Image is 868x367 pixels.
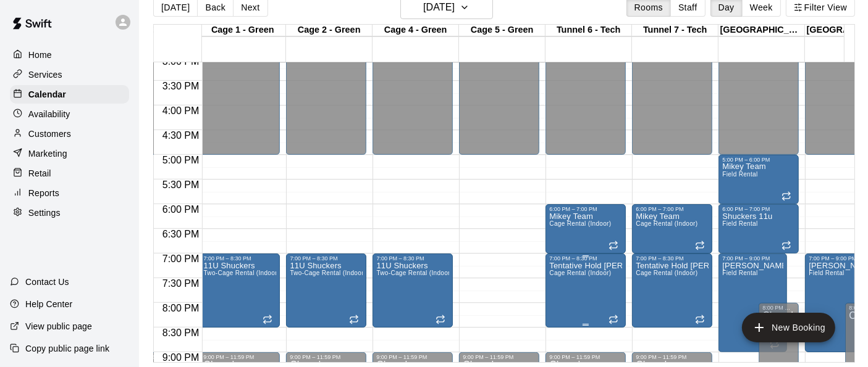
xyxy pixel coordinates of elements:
span: Recurring event [782,191,791,201]
a: Home [10,46,129,64]
p: Customers [28,128,71,140]
span: Recurring event [349,315,359,324]
a: Availability [10,105,129,123]
a: Reports [10,184,129,202]
span: 8:30 PM [159,328,203,338]
div: 9:00 PM – 11:59 PM [549,354,622,360]
a: Customers [10,125,129,143]
div: Tunnel 6 - Tech [546,25,632,36]
span: 6:30 PM [159,229,203,239]
span: 3:30 PM [159,81,203,91]
span: Recurring event [436,315,445,324]
div: 7:00 PM – 8:30 PM: 11U Shuckers [200,254,280,328]
span: 5:00 PM [159,155,203,165]
a: Calendar [10,85,129,104]
span: 7:00 PM [159,254,203,264]
div: 6:00 PM – 7:00 PM [722,206,795,212]
div: 7:00 PM – 8:30 PM: Tentative Hold Steve Williams [632,254,712,328]
div: [GEOGRAPHIC_DATA] [718,25,805,36]
div: 6:00 PM – 7:00 PM [549,206,622,212]
span: Two-Cage Rental (Indoor) [290,270,366,276]
span: Cage Rental (Indoor) [636,270,697,276]
div: 7:00 PM – 9:00 PM [722,255,783,262]
p: Contact Us [25,276,69,288]
span: 9:00 PM [159,352,203,363]
span: 4:30 PM [159,130,203,141]
div: 7:00 PM – 9:00 PM: Carlos Soccer [718,254,787,352]
div: 7:00 PM – 8:30 PM: 11U Shuckers [373,254,453,328]
span: 7:30 PM [159,278,203,289]
div: 9:00 PM – 11:59 PM [463,354,536,360]
div: Cage 1 - Green [200,25,286,36]
div: 7:00 PM – 8:30 PM [549,255,622,262]
span: Two-Cage Rental (Indoor) [203,270,279,276]
div: 6:00 PM – 7:00 PM: Mikey Team [546,204,626,254]
span: 8:00 PM [159,303,203,313]
span: Recurring event [609,241,618,250]
div: 8:00 PM – 11:59 PM [762,305,795,311]
div: Cage 2 - Green [286,25,373,36]
div: 9:00 PM – 11:59 PM [376,354,449,360]
span: Two-Cage Rental (Indoor) [376,270,452,276]
div: 7:00 PM – 8:30 PM [636,255,709,262]
span: Recurring event [695,241,705,250]
p: Reports [28,187,59,199]
p: Help Center [25,298,72,310]
a: Settings [10,204,129,222]
span: 5:30 PM [159,179,203,190]
div: 5:00 PM – 6:00 PM: Mikey Team [718,155,799,204]
a: Marketing [10,144,129,163]
span: Recurring event [263,315,272,324]
a: Retail [10,164,129,183]
span: Field Rental [722,171,757,178]
p: Availability [28,108,70,120]
p: Home [28,49,52,61]
a: Services [10,65,129,84]
p: Marketing [28,147,67,160]
div: 5:00 PM – 6:00 PM [722,157,795,163]
span: Cage Rental (Indoor) [549,220,611,227]
p: Copy public page link [25,342,109,355]
p: Settings [28,207,61,219]
p: Calendar [28,88,66,101]
div: 9:00 PM – 11:59 PM [290,354,363,360]
div: 7:00 PM – 8:30 PM: Tentative Hold Steve Williams [546,254,626,328]
div: 9:00 PM – 11:59 PM [203,354,276,360]
span: 6:00 PM [159,204,203,215]
p: Services [28,68,62,81]
div: 7:00 PM – 8:30 PM [376,255,449,262]
div: 6:00 PM – 7:00 PM: Shuckers 11u [718,204,799,254]
div: 6:00 PM – 7:00 PM: Mikey Team [632,204,712,254]
div: 7:00 PM – 8:30 PM [203,255,276,262]
span: 4:00 PM [159,105,203,116]
div: 9:00 PM – 11:59 PM [636,354,709,360]
div: Cage 5 - Green [459,25,546,36]
p: Retail [28,167,51,179]
span: Field Rental [809,270,844,276]
button: add [742,313,835,342]
span: Recurring event [695,315,705,324]
div: 6:00 PM – 7:00 PM [636,206,709,212]
p: View public page [25,320,92,332]
span: Recurring event [782,241,791,250]
span: Recurring event [609,315,618,324]
span: Field Rental [722,220,757,227]
span: Field Rental [722,270,757,276]
span: Cage Rental (Indoor) [549,270,611,276]
div: 7:00 PM – 8:30 PM [290,255,363,262]
div: Cage 4 - Green [373,25,459,36]
div: 7:00 PM – 8:30 PM: 11U Shuckers [286,254,366,328]
span: Cage Rental (Indoor) [636,220,697,227]
div: Tunnel 7 - Tech [632,25,718,36]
